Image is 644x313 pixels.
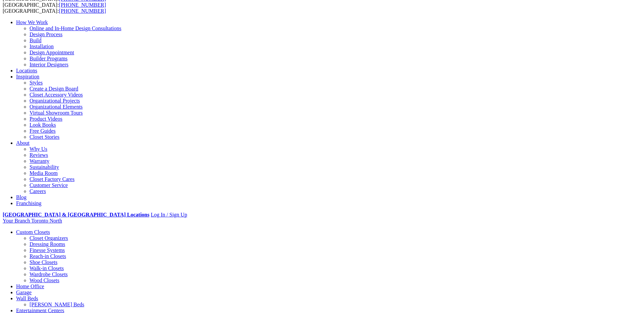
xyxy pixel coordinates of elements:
a: Free Guides [30,128,56,134]
a: Dressing Rooms [30,241,65,247]
a: Why Us [30,146,47,152]
a: Installation [30,44,54,49]
a: Design Appointment [30,50,74,55]
a: Shoe Closets [30,259,57,265]
a: Inspiration [16,74,39,79]
a: [PERSON_NAME] Beds [30,302,84,307]
a: Closet Organizers [30,235,68,241]
a: Wall Beds [16,296,38,301]
a: Franchising [16,200,42,206]
a: Wood Closets [30,277,59,283]
a: Organizational Projects [30,98,80,104]
span: [GEOGRAPHIC_DATA]: [GEOGRAPHIC_DATA]: [3,2,106,14]
a: Design Process [30,32,62,37]
a: [GEOGRAPHIC_DATA] & [GEOGRAPHIC_DATA] Locations [3,212,149,217]
a: [PHONE_NUMBER] [59,8,106,14]
a: Look Books [30,122,56,128]
a: Closet Accessory Videos [30,92,83,98]
a: Closet Factory Cares [30,176,74,182]
a: Create a Design Board [30,86,78,91]
a: Garage [16,290,32,295]
a: Walk-in Closets [30,265,64,271]
a: Home Office [16,284,44,289]
a: Virtual Showroom Tours [30,110,83,116]
a: Log In / Sign Up [151,212,187,217]
a: Build [30,38,42,43]
a: Wardrobe Closets [30,271,68,277]
a: Organizational Elements [30,104,83,110]
a: Locations [16,68,37,73]
a: Styles [30,80,43,85]
a: Customer Service [30,182,68,188]
a: About [16,140,30,146]
a: Reach-in Closets [30,253,66,259]
a: [PHONE_NUMBER] [59,2,106,8]
a: Blog [16,194,26,200]
a: Reviews [30,152,48,158]
a: Product Videos [30,116,62,122]
a: Builder Programs [30,56,67,61]
a: Interior Designers [30,62,68,67]
a: Custom Closets [16,229,50,235]
span: Toronto North [31,218,62,224]
a: Finesse Systems [30,247,65,253]
a: Closet Stories [30,134,59,140]
a: Your Branch Toronto North [3,218,62,224]
a: Sustainability [30,164,59,170]
a: Online and In-Home Design Consultations [30,25,121,31]
a: Media Room [30,170,58,176]
span: Your Branch [3,218,30,224]
a: Warranty [30,158,49,164]
a: How We Work [16,19,48,25]
a: Careers [30,188,46,194]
